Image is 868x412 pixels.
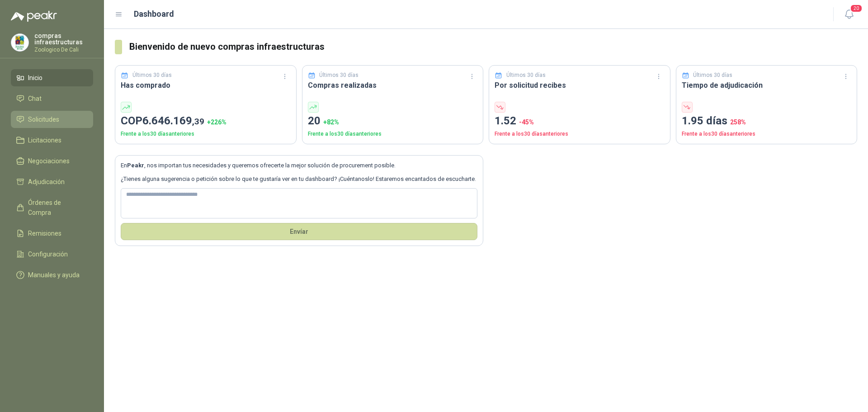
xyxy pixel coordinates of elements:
[11,194,93,221] a: Órdenes de Compra
[34,47,93,52] p: Zoologico De Cali
[121,175,477,184] p: ¿Tienes alguna sugerencia o petición sobre lo que te gustaría ver en tu dashboard? ¡Cuéntanoslo! ...
[682,113,852,130] p: 1.95 días
[121,223,477,240] button: Envíar
[495,80,665,91] h3: Por solicitud recibes
[682,80,852,91] h3: Tiempo de adjudicación
[28,94,42,104] span: Chat
[841,6,857,23] button: 20
[121,130,291,138] p: Frente a los 30 días anteriores
[132,71,172,80] p: Últimos 30 días
[308,80,478,91] h3: Compras realizadas
[495,130,665,138] p: Frente a los 30 días anteriores
[850,4,863,13] span: 20
[11,111,93,128] a: Solicitudes
[28,73,42,83] span: Inicio
[121,113,291,130] p: COP
[11,266,93,284] a: Manuales y ayuda
[682,130,852,138] p: Frente a los 30 días anteriores
[28,114,59,124] span: Solicitudes
[34,33,93,45] p: compras infraestructuras
[506,71,546,80] p: Últimos 30 días
[11,246,93,263] a: Configuración
[28,270,80,280] span: Manuales y ayuda
[121,161,477,170] p: En , nos importan tus necesidades y queremos ofrecerte la mejor solución de procurement posible.
[319,71,359,80] p: Últimos 30 días
[11,69,93,86] a: Inicio
[11,173,93,190] a: Adjudicación
[28,135,61,145] span: Licitaciones
[142,114,204,127] span: 6.646.169
[127,162,144,169] b: Peakr
[11,225,93,242] a: Remisiones
[121,80,291,91] h3: Has comprado
[730,118,746,126] span: 258 %
[308,113,478,130] p: 20
[11,90,93,107] a: Chat
[28,198,85,218] span: Órdenes de Compra
[693,71,732,80] p: Últimos 30 días
[129,40,857,54] h3: Bienvenido de nuevo compras infraestructuras
[207,118,226,126] span: + 226 %
[495,113,665,130] p: 1.52
[11,11,57,22] img: Logo peakr
[11,152,93,170] a: Negociaciones
[28,177,65,187] span: Adjudicación
[11,132,93,149] a: Licitaciones
[11,34,28,51] img: Company Logo
[519,118,534,126] span: -45 %
[308,130,478,138] p: Frente a los 30 días anteriores
[134,8,174,20] h1: Dashboard
[28,228,61,238] span: Remisiones
[28,249,68,259] span: Configuración
[323,118,339,126] span: + 82 %
[192,116,204,127] span: ,39
[28,156,70,166] span: Negociaciones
